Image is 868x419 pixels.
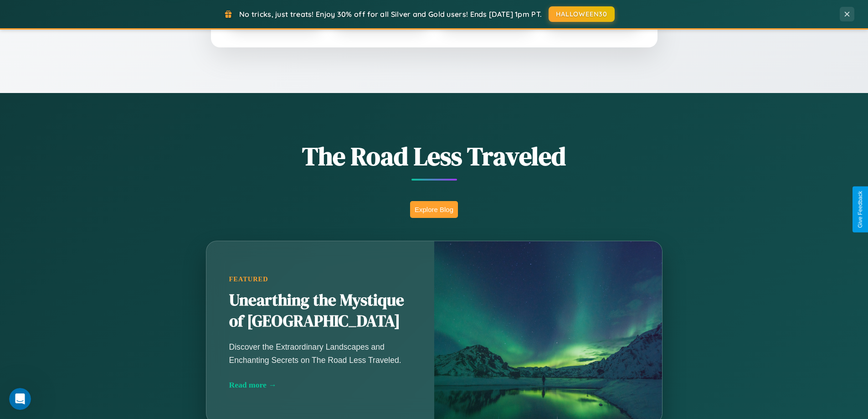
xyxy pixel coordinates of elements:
button: Explore Blog [410,201,458,218]
div: Give Feedback [857,191,863,228]
div: Read more → [229,380,411,390]
span: No tricks, just treats! Enjoy 30% off for all Silver and Gold users! Ends [DATE] 1pm PT. [239,10,542,19]
div: Featured [229,275,411,283]
h2: Unearthing the Mystique of [GEOGRAPHIC_DATA] [229,290,411,332]
button: HALLOWEEN30 [549,6,615,22]
iframe: Intercom live chat [9,388,31,410]
h1: The Road Less Traveled [161,139,708,174]
p: Discover the Extraordinary Landscapes and Enchanting Secrets on The Road Less Traveled. [229,341,411,366]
